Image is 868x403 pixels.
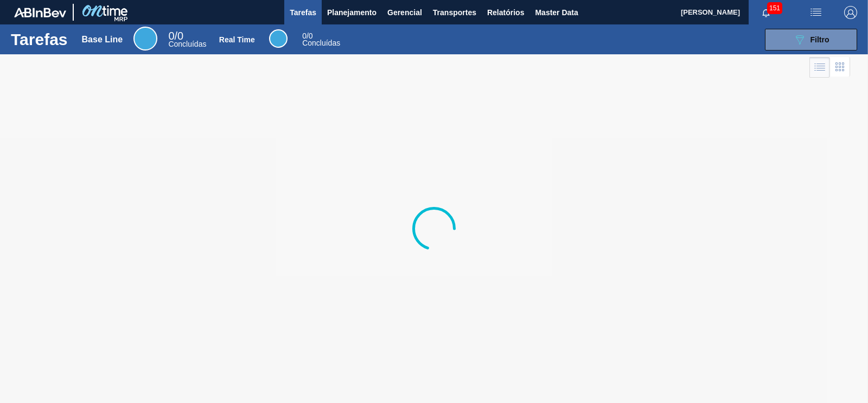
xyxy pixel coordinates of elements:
img: userActions [809,6,822,19]
span: Relatórios [487,6,524,19]
div: Real Time [219,35,255,44]
span: Tarefas [290,6,316,19]
span: Concluídas [302,39,340,47]
div: Real Time [269,29,288,48]
div: Base Line [133,27,157,51]
img: TNhmsLtSVTkK8tSr43FrP2fwEKptu5GPRR3wAAAABJRU5ErkJggg== [14,8,66,17]
span: Planejamento [327,6,376,19]
span: Master Data [535,6,578,19]
span: / 0 [168,30,183,42]
h1: Tarefas [11,33,68,46]
span: 0 [168,30,174,42]
span: / 0 [302,32,312,40]
span: Filtro [810,35,829,44]
span: Gerencial [387,6,422,19]
div: Real Time [302,33,340,47]
button: Filtro [765,29,857,51]
span: Concluídas [168,40,206,48]
span: 0 [302,32,307,40]
img: Logout [844,6,857,19]
div: Base Line [168,32,206,48]
span: Transportes [433,6,476,19]
button: Notificações [749,5,783,20]
span: 151 [767,2,782,14]
div: Base Line [82,35,123,45]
